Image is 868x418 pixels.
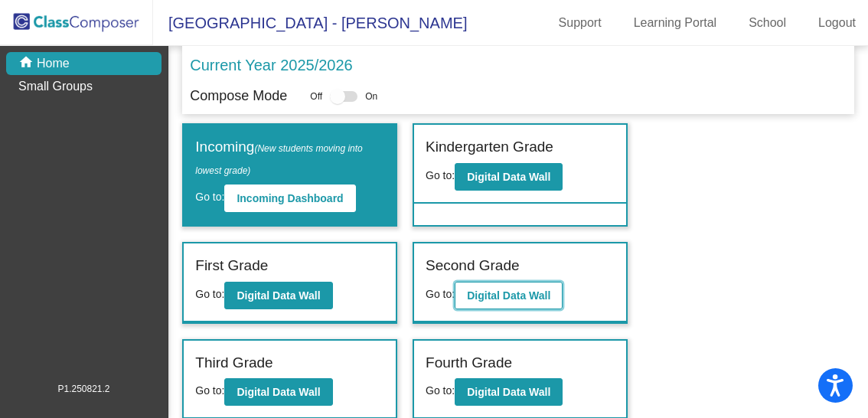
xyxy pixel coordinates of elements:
[153,11,467,35] span: [GEOGRAPHIC_DATA] - [PERSON_NAME]
[237,386,320,398] b: Digital Data Wall
[237,192,343,204] b: Incoming Dashboard
[190,86,287,106] p: Compose Mode
[426,255,520,277] label: Second Grade
[467,386,550,398] b: Digital Data Wall
[310,90,322,103] span: Off
[195,255,268,277] label: First Grade
[467,289,550,302] b: Digital Data Wall
[18,77,93,96] p: Small Groups
[806,11,868,35] a: Logout
[195,191,224,203] span: Go to:
[224,282,332,309] button: Digital Data Wall
[455,378,563,406] button: Digital Data Wall
[426,288,455,300] span: Go to:
[426,352,512,374] label: Fourth Grade
[224,378,332,406] button: Digital Data Wall
[195,384,224,397] span: Go to:
[195,288,224,300] span: Go to:
[195,136,384,180] label: Incoming
[195,352,272,374] label: Third Grade
[455,282,563,309] button: Digital Data Wall
[455,163,563,191] button: Digital Data Wall
[195,143,363,176] span: (New students moving into lowest grade)
[622,11,729,35] a: Learning Portal
[18,54,37,73] mat-icon: home
[547,11,614,35] a: Support
[190,54,352,77] p: Current Year 2025/2026
[426,136,553,158] label: Kindergarten Grade
[237,289,320,302] b: Digital Data Wall
[37,54,70,73] p: Home
[736,11,798,35] a: School
[467,171,550,183] b: Digital Data Wall
[365,90,377,103] span: On
[426,384,455,397] span: Go to:
[426,169,455,181] span: Go to:
[224,185,355,212] button: Incoming Dashboard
